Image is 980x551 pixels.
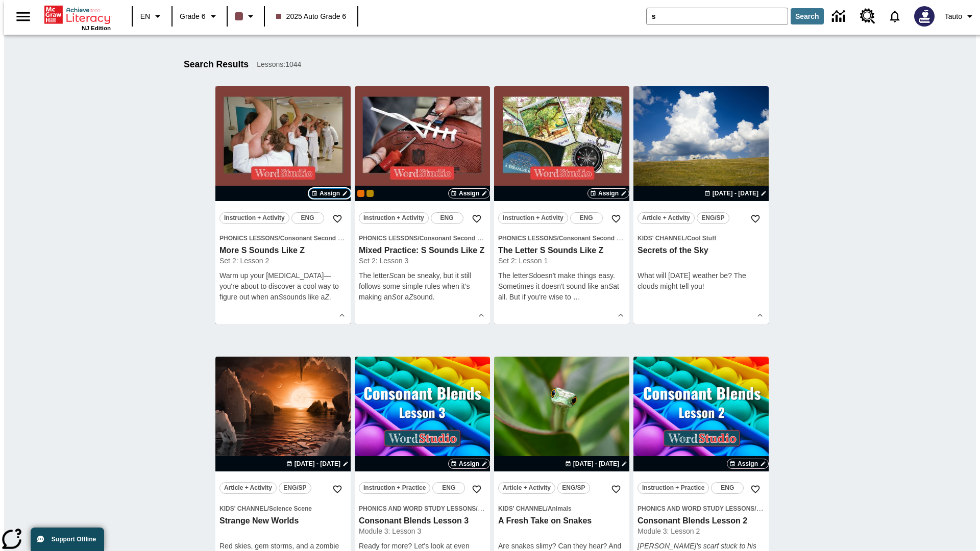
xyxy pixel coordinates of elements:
p: Warm up your [MEDICAL_DATA]—you're about to discover a cool way to figure out when an sounds like... [219,270,347,303]
span: Consonant Second Sounds [420,235,500,242]
button: ENG/SP [557,482,590,494]
span: ENG [580,213,593,223]
span: … [573,293,580,301]
span: ENG/SP [562,483,585,493]
span: Instruction + Activity [503,213,563,223]
em: S [278,293,283,301]
span: Instruction + Practice [642,483,704,493]
span: Article + Activity [224,483,272,493]
button: Add to Favorites [746,480,765,498]
span: Article + Activity [503,483,551,493]
button: Support Offline [31,528,104,551]
span: Topic: Phonics Lessons/Consonant Second Sounds [498,233,625,243]
button: Assign Choose Dates [727,459,769,469]
span: Phonics Lessons [359,235,418,242]
a: Resource Center, Will open in new tab [854,3,881,30]
button: Assign Choose Dates [587,188,629,198]
div: 25auto Dual International -1 [357,190,364,197]
button: Article + Activity [498,482,555,494]
div: 25auto Dual International [366,190,374,197]
em: S [608,282,613,290]
div: lesson details [215,86,351,324]
span: / [685,235,687,242]
span: Kids' Channel [638,235,685,242]
button: Show Details [334,308,350,323]
button: ENG/SP [697,212,729,224]
button: Assign Choose Dates [448,188,490,198]
button: Add to Favorites [328,210,347,228]
span: / [418,235,419,242]
div: Home [44,4,111,31]
button: Instruction + Activity [498,212,568,224]
span: ENG [301,213,314,223]
span: Instruction + Activity [363,213,424,223]
span: Cool Stuff [687,235,716,242]
span: Instruction + Activity [224,213,285,223]
div: lesson details [494,86,629,324]
span: Topic: Kids' Channel/Cool Stuff [638,233,765,243]
span: / [476,504,484,512]
button: Show Details [613,308,628,323]
h1: Search Results [184,59,249,70]
span: Consonant Second Sounds [559,235,639,242]
h3: Strange New Worlds [219,516,347,527]
em: S [392,293,397,301]
span: Topic: Phonics Lessons/Consonant Second Sounds [219,233,347,243]
button: Search [791,8,824,24]
button: Show Details [752,308,768,323]
span: / [278,235,280,242]
span: / [557,235,558,242]
p: What will [DATE] weather be? The clouds might tell you! [638,270,765,292]
h3: More S Sounds Like Z [219,245,347,256]
button: Open side menu [8,2,38,32]
div: lesson details [355,86,490,324]
span: Topic: Kids' Channel/Animals [498,503,625,514]
button: Class color is dark brown. Change class color [231,7,261,26]
h3: Consonant Blends Lesson 3 [359,516,486,527]
button: Add to Favorites [607,480,625,498]
h3: A Fresh Take on Snakes [498,516,625,527]
button: Add to Favorites [468,480,486,498]
span: Topic: Phonics and Word Study Lessons/Consonant Blends [638,503,765,514]
button: Language: EN, Select a language [136,7,168,26]
button: Instruction + Practice [359,482,430,494]
button: Assign Choose Dates [309,188,351,198]
span: Consonant Second Sounds [280,235,360,242]
button: ENG [432,482,465,494]
div: lesson details [633,86,769,324]
button: Show Details [474,308,489,323]
button: Aug 26 - Aug 26 Choose Dates [563,459,629,468]
em: Z [409,293,413,301]
span: Assign [320,189,340,198]
button: ENG/SP [279,482,311,494]
button: Article + Activity [638,212,695,224]
span: Consonant Blends [756,505,811,512]
button: Instruction + Activity [359,212,429,224]
span: ENG/SP [283,483,306,493]
em: S [528,271,533,280]
h3: The Letter S Sounds Like Z [498,245,625,256]
span: Phonics Lessons [219,235,278,242]
span: ENG [440,213,454,223]
button: ENG [570,212,603,224]
span: Topic: Phonics and Word Study Lessons/Consonant Blends [359,503,486,514]
button: ENG [291,212,324,224]
button: Instruction + Practice [638,482,709,494]
h3: Secrets of the Sky [638,245,765,256]
em: S [389,271,394,280]
span: Grade 6 [180,11,206,22]
span: [DATE] - [DATE] [295,459,340,468]
span: 2025 Auto Grade 6 [276,11,347,22]
button: Select a new avatar [908,3,941,30]
a: Data Center [826,3,854,31]
span: ENG/SP [701,213,724,223]
em: Z [325,293,329,301]
span: Lessons : 1044 [257,59,301,70]
button: Instruction + Activity [219,212,289,224]
button: Add to Favorites [607,210,625,228]
button: Add to Favorites [468,210,486,228]
span: Support Offline [52,536,96,543]
p: The letter can be sneaky, but it still follows some simple rules when it's making an or a sound. [359,270,486,303]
